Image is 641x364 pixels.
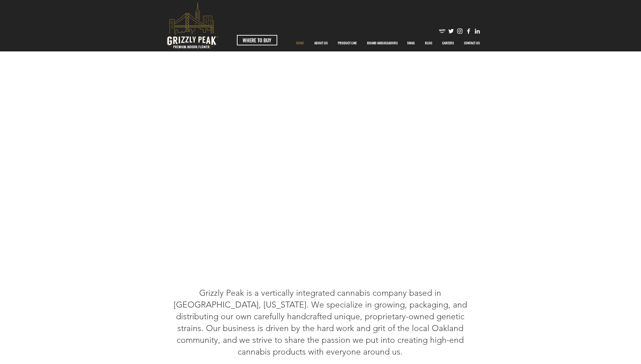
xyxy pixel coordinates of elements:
a: CONTACT US [459,35,485,51]
img: Facebook [465,28,472,35]
p: BRAND AMBASSADORS [364,35,401,51]
svg: premium-indoor-flower [167,2,218,48]
a: CAREERS [437,35,459,51]
a: PRODUCT LINE [333,35,362,51]
img: weedmaps [439,28,446,35]
p: ABOUT US [311,35,331,51]
img: Instagram [456,28,463,35]
a: WHERE TO BUY [237,35,277,45]
span: Grizzly Peak is a vertically integrated cannabis company based in [GEOGRAPHIC_DATA], [US_STATE]. ... [174,288,467,357]
p: SWAG [404,35,418,51]
span: WHERE TO BUY [243,37,271,44]
a: HOME [291,35,309,51]
p: BLOG [422,35,436,51]
nav: Site [291,35,485,51]
a: ABOUT US [309,35,333,51]
p: PRODUCT LINE [334,35,360,51]
img: Twitter [448,28,455,35]
p: HOME [293,35,307,51]
a: SWAG [402,35,420,51]
ul: Social Bar [439,28,481,35]
img: Likedin [474,28,481,35]
a: BLOG [420,35,437,51]
div: BRAND AMBASSADORS [362,35,402,51]
p: CAREERS [439,35,457,51]
p: CONTACT US [461,35,483,51]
